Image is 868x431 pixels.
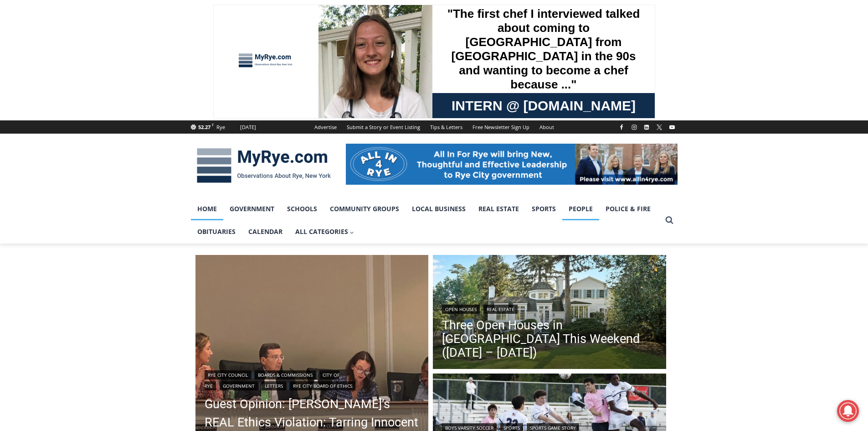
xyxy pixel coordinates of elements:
span: 52.27 [198,124,211,130]
a: Linkedin [641,122,652,133]
nav: Primary Navigation [191,197,661,244]
div: unique DIY crafts [96,27,132,75]
button: View Search Form [661,212,678,228]
a: Local Business [406,197,472,220]
a: Instagram [629,122,640,133]
a: Boards & Commissions [255,370,316,379]
img: All in for Rye [346,144,678,185]
a: YouTube [667,122,678,133]
a: Tips & Letters [425,120,467,134]
div: / [102,77,104,86]
a: Read More Three Open Houses in Rye This Weekend (October 11 – 12) [433,255,666,372]
nav: Secondary Navigation [309,120,559,134]
a: Open Houses [442,305,480,314]
h4: [PERSON_NAME] Read Sanctuary Fall Fest: [DATE] [7,92,121,113]
a: People [562,197,599,220]
a: Police & Fire [599,197,657,220]
div: | | | | | [205,369,420,390]
a: Community Groups [324,197,406,220]
a: Real Estate [472,197,525,220]
a: Facebook [616,122,627,133]
a: Home [191,197,223,220]
a: Advertise [309,120,342,134]
a: Free Newsletter Sign Up [467,120,534,134]
a: Letters [262,381,286,390]
a: Calendar [242,220,289,243]
a: Obituaries [191,220,242,243]
a: Submit a Story or Event Listing [342,120,425,134]
a: Schools [281,197,324,220]
a: Rye City Council [205,370,251,379]
img: MyRye.com [191,142,337,189]
div: 6 [107,77,111,86]
div: [DATE] [240,123,256,131]
button: Child menu of All Categories [289,220,361,243]
span: Intern @ [DOMAIN_NAME] [238,91,422,111]
div: 5 [96,77,100,86]
img: 162 Kirby Lane, Rye [433,255,666,372]
a: Government [223,197,281,220]
a: Intern @ [DOMAIN_NAME] [219,88,442,114]
a: Sports [525,197,562,220]
a: Government [220,381,258,390]
a: [PERSON_NAME] Read Sanctuary Fall Fest: [DATE] [0,91,136,114]
a: X [654,122,665,133]
a: About [534,120,559,134]
div: Rye [216,123,225,131]
a: Real Estate [483,305,518,314]
a: Three Open Houses in [GEOGRAPHIC_DATA] This Weekend ([DATE] – [DATE]) [442,318,657,359]
a: Rye City Board of Ethics [290,381,355,390]
div: | [442,303,657,314]
div: "The first chef I interviewed talked about coming to [GEOGRAPHIC_DATA] from [GEOGRAPHIC_DATA] in ... [230,0,431,88]
span: F [212,122,214,127]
